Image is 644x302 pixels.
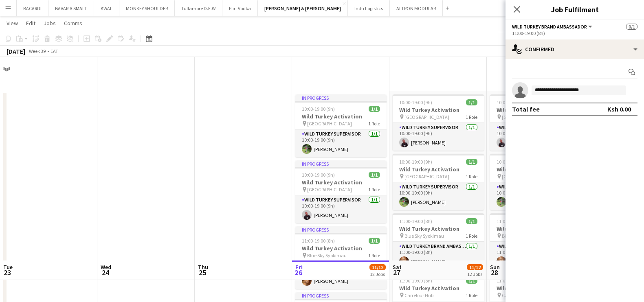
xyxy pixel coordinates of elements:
span: 10:00-19:00 (9h) [399,99,432,105]
app-card-role: Wild Turkey Supervisor1/110:00-19:00 (9h)[PERSON_NAME] [295,195,387,223]
span: Jobs [44,20,56,27]
app-job-card: 10:00-19:00 (9h)1/1Wild Turkey Activation [GEOGRAPHIC_DATA]1 RoleWild Turkey Supervisor1/110:00-1... [490,154,581,210]
div: In progress [295,94,387,101]
span: 1 Role [466,233,477,239]
app-card-role: Wild Turkey Brand Ambassador1/111:00-19:00 (8h)[PERSON_NAME] [393,242,484,269]
span: 27 [391,268,402,277]
app-job-card: 11:00-19:00 (8h)1/1Wild Turkey Activation Blue Sky Syokimau1 RoleWild Turkey Brand Ambassador1/11... [393,213,484,269]
span: Edit [26,20,35,27]
span: 25 [197,268,208,277]
app-job-card: 10:00-19:00 (9h)1/1Wild Turkey Activation [GEOGRAPHIC_DATA]1 RoleWild Turkey Supervisor1/110:00-1... [490,94,581,151]
app-card-role: Wild Turkey Supervisor1/110:00-19:00 (9h)[PERSON_NAME] [295,129,387,157]
span: 11/12 [369,264,386,270]
span: Carrefour Hub [502,292,531,298]
button: ALTRON MODULAR [390,0,443,16]
button: Tullamore D.E.W [175,0,222,16]
a: View [3,18,21,28]
h3: Wild Turkey Activation [393,106,484,114]
div: Ksh 0.00 [607,105,631,113]
span: 10:00-19:00 (9h) [497,99,530,105]
h3: Wild Turkey Activation [490,106,581,114]
span: 11:00-19:00 (8h) [399,278,432,284]
span: Fri [295,263,303,271]
span: 10:00-19:00 (9h) [497,159,530,165]
app-job-card: In progress11:00-19:00 (8h)1/1Wild Turkey Activation Blue Sky Syokimau1 RoleWild Turkey Brand Amb... [295,226,387,289]
span: 1 Role [368,186,380,193]
a: Edit [23,18,39,28]
span: Wild Turkey Brand Ambassador [512,24,587,30]
span: Blue Sky Syokimau [404,233,444,239]
button: [PERSON_NAME] & [PERSON_NAME] [258,0,348,16]
app-card-role: Wild Turkey Brand Ambassador1/111:00-19:00 (8h)[PERSON_NAME] [490,242,581,269]
app-job-card: In progress10:00-19:00 (9h)1/1Wild Turkey Activation [GEOGRAPHIC_DATA]1 RoleWild Turkey Superviso... [295,160,387,223]
span: 1/1 [466,218,477,224]
h3: Wild Turkey Activation [490,284,581,292]
div: Total fee [512,105,540,113]
span: 28 [489,268,500,277]
span: [GEOGRAPHIC_DATA] [502,114,547,120]
button: KWAL [94,0,119,16]
app-job-card: 11:00-19:00 (8h)1/1Wild Turkey Activation Blue Sky Syokimau1 RoleWild Turkey Brand Ambassador1/11... [490,213,581,269]
div: In progress [295,226,387,233]
h3: Wild Turkey Activation [490,225,581,232]
h3: Wild Turkey Activation [490,166,581,173]
span: [GEOGRAPHIC_DATA] [307,120,352,127]
h3: Job Fulfilment [506,4,644,15]
span: 11:00-19:00 (8h) [497,278,530,284]
div: Confirmed [506,39,644,59]
app-job-card: In progress10:00-19:00 (9h)1/1Wild Turkey Activation [GEOGRAPHIC_DATA]1 RoleWild Turkey Superviso... [295,94,387,157]
span: Blue Sky Syokimau [502,233,541,239]
span: 1 Role [466,114,477,120]
span: 1/1 [369,172,380,178]
span: Tue [3,263,13,271]
span: 11:00-19:00 (8h) [497,218,530,224]
div: 12 Jobs [467,271,483,277]
div: In progress [295,292,387,299]
button: BACARDI [17,0,48,16]
span: 10:00-19:00 (9h) [399,159,432,165]
span: 1/1 [369,106,380,112]
span: 10:00-19:00 (9h) [302,172,335,178]
div: In progress [295,160,387,167]
span: 1/1 [466,278,477,284]
div: 11:00-19:00 (8h) [512,30,637,36]
h3: Wild Turkey Activation [295,113,387,120]
app-job-card: 10:00-19:00 (9h)1/1Wild Turkey Activation [GEOGRAPHIC_DATA]1 RoleWild Turkey Supervisor1/110:00-1... [393,94,484,151]
span: 11/12 [467,264,483,270]
button: Indu Logistics [348,0,390,16]
div: EAT [51,48,58,54]
h3: Wild Turkey Activation [393,225,484,232]
h3: Wild Turkey Activation [393,166,484,173]
span: 1/1 [466,99,477,105]
span: 1/1 [369,238,380,244]
app-card-role: Wild Turkey Supervisor1/110:00-19:00 (9h)[PERSON_NAME] [393,123,484,151]
button: Wild Turkey Brand Ambassador [512,24,593,30]
app-card-role: Wild Turkey Supervisor1/110:00-19:00 (9h)[PERSON_NAME] [490,182,581,210]
span: Sun [490,263,500,271]
span: 1/1 [466,159,477,165]
span: 10:00-19:00 (9h) [302,106,335,112]
span: [GEOGRAPHIC_DATA] [307,186,352,193]
span: Week 39 [27,48,47,54]
span: 24 [99,268,111,277]
div: 12 Jobs [370,271,385,277]
span: 23 [2,268,13,277]
span: 0/1 [626,24,637,30]
span: Blue Sky Syokimau [307,252,347,258]
div: [DATE] [7,47,25,55]
app-card-role: Wild Turkey Supervisor1/110:00-19:00 (9h)[PERSON_NAME] [393,182,484,210]
span: 26 [294,268,303,277]
h3: Wild Turkey Activation [295,245,387,252]
app-job-card: 10:00-19:00 (9h)1/1Wild Turkey Activation [GEOGRAPHIC_DATA]1 RoleWild Turkey Supervisor1/110:00-1... [393,154,484,210]
span: Comms [64,20,82,27]
span: 11:00-19:00 (8h) [399,218,432,224]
